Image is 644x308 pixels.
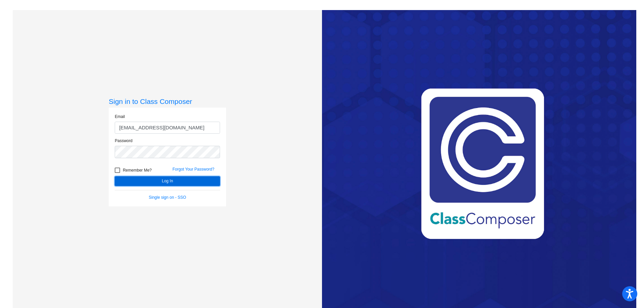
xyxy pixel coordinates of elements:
[123,166,152,174] span: Remember Me?
[109,97,226,106] h3: Sign in to Class Composer
[115,176,220,186] button: Log In
[115,138,132,144] label: Password
[172,167,214,172] a: Forgot Your Password?
[115,114,125,120] label: Email
[149,195,186,200] a: Single sign on - SSO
